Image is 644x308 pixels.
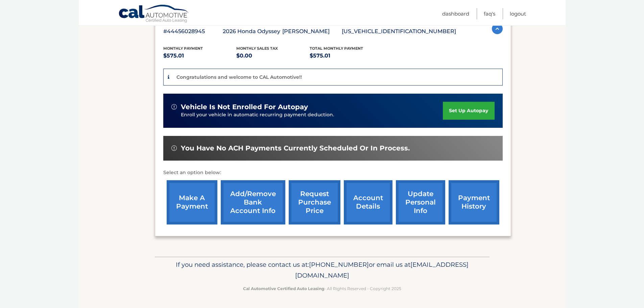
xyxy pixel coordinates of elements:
[310,46,363,51] span: Total Monthly Payment
[236,46,278,51] span: Monthly sales Tax
[510,8,526,19] a: Logout
[442,8,469,19] a: Dashboard
[342,27,456,36] p: [US_VEHICLE_IDENTIFICATION_NUMBER]
[163,51,237,61] p: $575.01
[243,286,324,291] strong: Cal Automotive Certified Auto Leasing
[484,8,495,19] a: FAQ's
[118,4,189,24] a: Cal Automotive
[236,51,310,61] p: $0.00
[492,23,503,34] img: accordion-active.svg
[163,169,503,177] p: Select an option below:
[181,103,308,111] span: vehicle is not enrolled for autopay
[344,180,392,224] a: account details
[163,46,203,51] span: Monthly Payment
[223,27,282,36] p: 2026 Honda Odyssey
[159,285,485,292] p: - All Rights Reserved - Copyright 2025
[396,180,445,224] a: update personal info
[159,259,485,281] p: If you need assistance, please contact us at: or email us at
[171,104,177,110] img: alert-white.svg
[282,27,342,36] p: [PERSON_NAME]
[310,51,383,61] p: $575.01
[309,261,369,268] span: [PHONE_NUMBER]
[167,180,217,224] a: make a payment
[171,145,177,151] img: alert-white.svg
[181,144,410,152] span: You have no ACH payments currently scheduled or in process.
[163,27,223,36] p: #44456028945
[443,102,494,120] a: set up autopay
[289,180,340,224] a: request purchase price
[221,180,285,224] a: Add/Remove bank account info
[449,180,499,224] a: payment history
[176,74,302,80] p: Congratulations and welcome to CAL Automotive!!
[181,111,443,119] p: Enroll your vehicle in automatic recurring payment deduction.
